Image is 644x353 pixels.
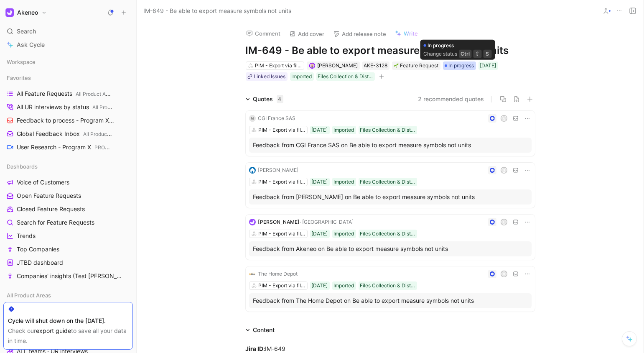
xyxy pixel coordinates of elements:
[94,144,125,151] span: PROGRAM X
[3,203,133,215] a: Closed Feature Requests
[3,256,133,269] a: JTBD dashboard
[249,219,256,225] img: logo
[5,8,14,17] img: Akeneo
[17,90,112,98] span: All Feature Requests
[3,243,133,256] a: Top Companies
[3,114,133,127] a: Feedback to process - Program XPROGRAM X
[249,115,256,122] div: M
[3,72,133,84] div: Favorites
[7,162,38,171] span: Dashboards
[258,230,305,238] div: PIM - Export via file (Tailored Export)
[36,327,71,334] a: export guide
[17,192,81,200] span: Open Feature Requests
[258,166,299,174] div: [PERSON_NAME]
[242,28,285,39] button: Comment
[242,94,287,104] div: Quotes4
[3,189,133,202] a: Open Feature Requests
[3,7,49,18] button: AkeneoAkeneo
[310,64,314,68] img: avatar
[7,74,31,82] span: Favorites
[360,281,415,290] div: Files Collection & Distribution
[17,218,94,227] span: Search for Feature Requests
[3,141,133,153] a: User Research - Program XPROGRAM X
[17,9,38,16] h1: Akeneo
[8,326,128,346] div: Check our to save all your data in time.
[334,230,354,238] div: Imported
[17,178,69,187] span: Voice of Customers
[253,94,283,104] div: Quotes
[92,104,132,110] span: All Product Areas
[17,143,113,152] span: User Research - Program X
[143,6,291,16] span: IM-649 - Be able to export measure symbols not units
[3,270,133,282] a: Companies' insights (Test [PERSON_NAME])
[392,61,440,70] div: 🌱Feature Request
[391,28,422,39] button: Write
[258,270,298,278] div: The Home Depot
[8,316,128,326] div: Cycle will shut down on the [DATE].
[334,126,354,134] div: Imported
[258,281,305,290] div: PIM - Export via file (Tailored Export)
[253,296,527,306] div: Feedback from The Home Depot on Be able to export measure symbols not units
[83,131,123,137] span: All Product Areas
[312,126,328,134] div: [DATE]
[255,61,302,70] div: PIM - Export via file (Tailored Export)
[334,281,354,290] div: Imported
[253,325,275,335] div: Content
[312,230,328,238] div: [DATE]
[17,130,113,138] span: Global Feedback Inbox
[17,232,36,240] span: Trends
[17,258,63,267] span: JTBD dashboard
[501,116,507,121] div: A
[258,219,300,225] span: [PERSON_NAME]
[3,87,133,100] a: All Feature RequestsAll Product Areas
[3,56,133,68] div: Workspace
[17,245,59,253] span: Top Companies
[7,291,51,299] span: All Product Areas
[3,101,133,113] a: All UR interviews by statusAll Product Areas
[360,178,415,186] div: Files Collection & Distribution
[312,178,328,186] div: [DATE]
[364,61,388,70] div: AKE-3128
[249,271,256,277] img: logo
[246,345,265,352] strong: Jira ID:
[246,44,535,57] h1: IM-649 - Be able to export measure symbols not units
[318,62,358,69] span: [PERSON_NAME]
[258,178,305,186] div: PIM - Export via file (Tailored Export)
[7,58,36,66] span: Workspace
[3,160,133,173] div: Dashboards
[3,230,133,242] a: Trends
[394,63,399,68] img: 🌱
[277,95,283,103] div: 4
[3,38,133,51] a: Ask Cycle
[17,205,85,213] span: Closed Feature Requests
[418,94,484,104] button: 2 recommended quotes
[334,178,354,186] div: Imported
[360,126,415,134] div: Files Collection & Distribution
[17,272,122,280] span: Companies' insights (Test [PERSON_NAME])
[242,325,278,335] div: Content
[253,140,527,150] div: Feedback from CGI France SAS on Be able to export measure symbols not units
[318,72,373,81] div: Files Collection & Distribution
[443,61,476,70] div: In progress
[258,114,296,123] div: CGI France SAS
[76,91,116,97] span: All Product Areas
[17,40,45,50] span: Ask Cycle
[3,289,133,302] div: All Product Areas
[394,61,439,70] div: Feature Request
[404,30,418,37] span: Write
[3,128,133,140] a: Global Feedback InboxAll Product Areas
[312,281,328,290] div: [DATE]
[292,72,312,81] div: Imported
[254,72,286,81] div: Linked Issues
[17,26,36,36] span: Search
[253,244,527,254] div: Feedback from Akeneo on Be able to export measure symbols not units
[285,28,328,40] button: Add cover
[3,216,133,229] a: Search for Feature Requests
[17,116,115,125] span: Feedback to process - Program X
[449,61,474,70] span: In progress
[253,192,527,202] div: Feedback from [PERSON_NAME] on Be able to export measure symbols not units
[17,103,114,112] span: All UR interviews by status
[3,25,133,38] div: Search
[3,176,133,189] a: Voice of Customers
[329,28,390,40] button: Add release note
